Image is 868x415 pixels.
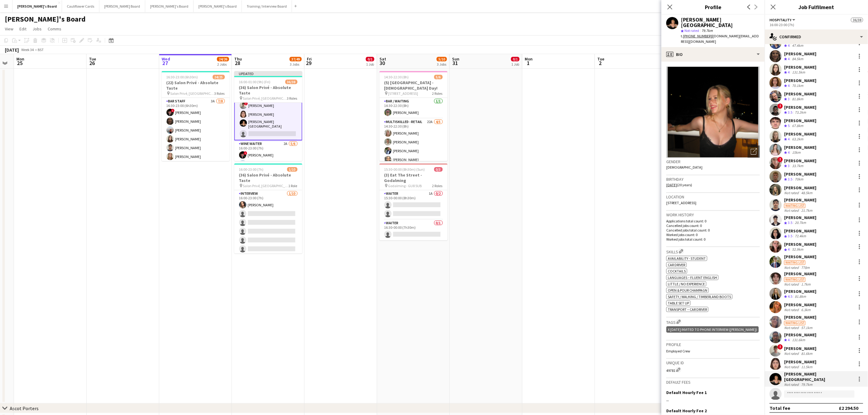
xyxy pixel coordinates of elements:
[765,3,868,11] h3: Job Fulfilment
[379,56,386,62] span: Sat
[784,260,805,265] div: Waiting list
[681,34,712,38] span: t.
[379,190,448,220] app-card-role: Waiter1A0/215:30-00:00 (8h30m)
[234,85,302,96] h3: (36) Salon Privé - Absolute Taste
[379,118,448,174] app-card-role: Multiskilled - Retail22A4/514:30-22:30 (8h)[PERSON_NAME][PERSON_NAME][PERSON_NAME][PERSON_NAME]
[2,25,16,33] a: View
[668,282,705,286] span: Little / No Experience
[217,57,229,61] span: 24/26
[161,60,170,67] span: 27
[661,3,765,11] h3: Profile
[851,18,863,22] span: 36/38
[511,62,519,67] div: 1 Job
[432,91,443,96] span: 2 Roles
[48,26,61,32] span: Comms
[666,398,760,403] div: --
[788,177,792,181] span: 3.5
[99,0,145,12] button: [PERSON_NAME] Board
[379,80,448,91] h3: (5) [GEOGRAPHIC_DATA] - [DEMOGRAPHIC_DATA] Day!
[88,60,96,67] span: 26
[788,163,790,168] span: 3
[234,71,302,76] div: Updated
[239,80,271,84] span: 16:00-01:00 (9h) (Fri)
[791,83,805,88] div: 70.1km
[791,97,805,102] div: 81.8km
[5,47,19,53] div: [DATE]
[666,223,760,228] p: Cancelled jobs count: 0
[788,43,790,48] span: 4
[748,146,760,158] div: Open photos pop-in
[285,80,297,84] span: 36/38
[839,405,858,411] div: £2 294.50
[666,319,760,325] h3: Tags
[243,96,287,101] span: Salon Privé, [GEOGRAPHIC_DATA]
[234,56,242,62] span: Thu
[784,332,816,338] div: [PERSON_NAME]
[784,242,816,247] div: [PERSON_NAME]
[661,47,765,62] div: Bio
[668,256,706,261] span: Availability - Student
[89,56,96,62] span: Tue
[791,338,806,343] div: 131.6km
[379,71,448,161] div: 14:30-22:30 (8h)5/6(5) [GEOGRAPHIC_DATA] - [DEMOGRAPHIC_DATA] Day! [STREET_ADDRESS]2 RolesBar / W...
[287,167,297,172] span: 1/10
[16,56,24,62] span: Mon
[162,56,170,62] span: Wed
[777,344,783,350] span: !
[289,183,297,188] span: 1 Role
[17,25,29,33] a: Edit
[166,75,198,79] span: 16:30-23:00 (6h30m)
[770,18,791,22] span: Hospitality
[784,314,816,320] div: [PERSON_NAME]
[388,183,422,188] span: Godalming - GU8 5UB
[239,167,264,172] span: 16:00-23:00 (7h)
[794,110,807,115] div: 73.2km
[800,351,814,356] div: 81.6km
[217,62,229,67] div: 2 Jobs
[770,22,863,27] div: 16:00-23:00 (7h)
[784,282,800,286] div: Not rated
[794,294,807,299] div: 81.8km
[287,96,297,101] span: 3 Roles
[784,228,816,234] div: [PERSON_NAME]
[800,208,814,213] div: 21.7km
[784,51,816,57] div: [PERSON_NAME]
[791,163,805,169] div: 33.7km
[5,15,86,24] h1: [PERSON_NAME]'s Board
[784,346,816,351] div: [PERSON_NAME]
[19,26,26,32] span: Edit
[234,71,302,161] app-job-card: Updated16:00-01:00 (9h) (Fri)36/38(36) Salon Privé - Absolute Taste Salon Privé, [GEOGRAPHIC_DATA...
[666,379,760,385] h3: Default fees
[788,97,790,101] span: 3
[666,228,760,232] p: Cancelled jobs total count: 0
[307,56,312,62] span: Fri
[784,289,816,294] div: [PERSON_NAME]
[45,25,64,33] a: Comms
[784,171,816,177] div: [PERSON_NAME]
[784,190,800,195] div: Not rated
[784,382,800,387] div: Not rated
[770,405,790,411] div: Total fee
[668,262,685,267] span: Car Driver
[784,351,800,356] div: Not rated
[162,71,230,161] div: 16:30-23:00 (6h30m)24/25(22) Salon Privé - Absolute Taste Salon Privé, [GEOGRAPHIC_DATA]3 RolesBA...
[784,302,816,307] div: [PERSON_NAME]
[784,307,800,312] div: Not rated
[788,338,790,342] span: 4
[800,382,814,387] div: 79.7km
[784,321,805,325] div: Waiting list
[800,190,814,195] div: 48.5km
[388,91,418,96] span: [STREET_ADDRESS]
[366,62,374,67] div: 1 Job
[437,57,447,61] span: 5/10
[437,62,447,67] div: 3 Jobs
[290,62,301,67] div: 3 Jobs
[784,254,816,259] div: [PERSON_NAME]
[451,60,459,67] span: 31
[234,172,302,183] h3: (36) Salon Privé - Absolute Taste
[524,60,533,67] span: 1
[38,47,44,52] div: BST
[242,0,292,12] button: Training / Interview Board
[784,265,800,270] div: Not rated
[668,269,686,273] span: Cocktails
